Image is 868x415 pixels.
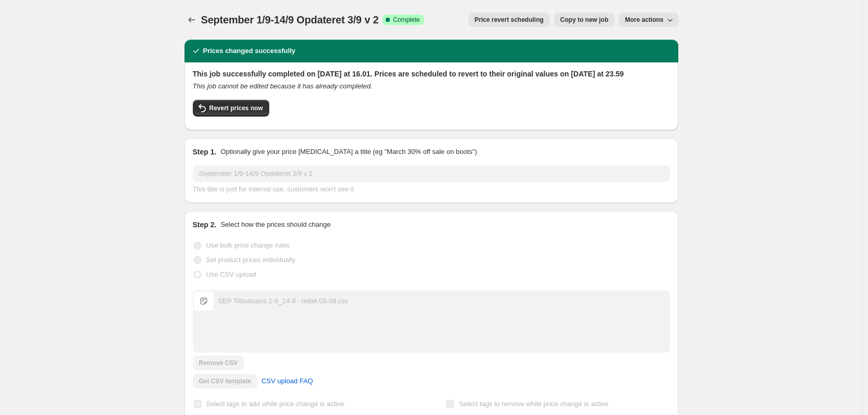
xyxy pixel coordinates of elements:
span: Revert prices now [209,104,263,112]
a: CSV upload FAQ [255,373,319,390]
input: 30% off holiday sale [193,165,670,182]
button: Price revert scheduling [468,12,550,27]
span: September 1/9-14/9 Opdateret 3/9 v 2 [201,14,379,25]
h2: Step 2. [193,219,217,230]
h2: This job successfully completed on [DATE] at 16.01. Prices are scheduled to revert to their origi... [193,69,670,79]
span: Use CSV upload [206,270,256,278]
span: Price revert scheduling [475,16,544,24]
span: Set product prices individually [206,256,296,264]
span: Use bulk price change rules [206,241,290,249]
button: Copy to new job [554,12,615,27]
p: Optionally give your price [MEDICAL_DATA] a title (eg "March 30% off sale on boots") [220,147,477,157]
span: Copy to new job [560,16,609,24]
div: SEP Tilbudsavis 1-9_14-9 - rettet 03-09.csv [218,296,349,306]
button: More actions [619,12,678,27]
span: More actions [625,16,663,24]
i: This job cannot be edited because it has already completed. [193,82,373,90]
p: Select how the prices should change [220,219,331,230]
span: Complete [393,16,419,24]
h2: Prices changed successfully [203,46,296,56]
span: Select tags to remove while price change is active [459,400,609,408]
button: Price change jobs [185,12,199,27]
span: This title is just for internal use, customers won't see it [193,185,354,193]
span: CSV upload FAQ [261,376,313,386]
h2: Step 1. [193,147,217,157]
button: Revert prices now [193,100,269,116]
span: Select tags to add while price change is active [206,400,345,408]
